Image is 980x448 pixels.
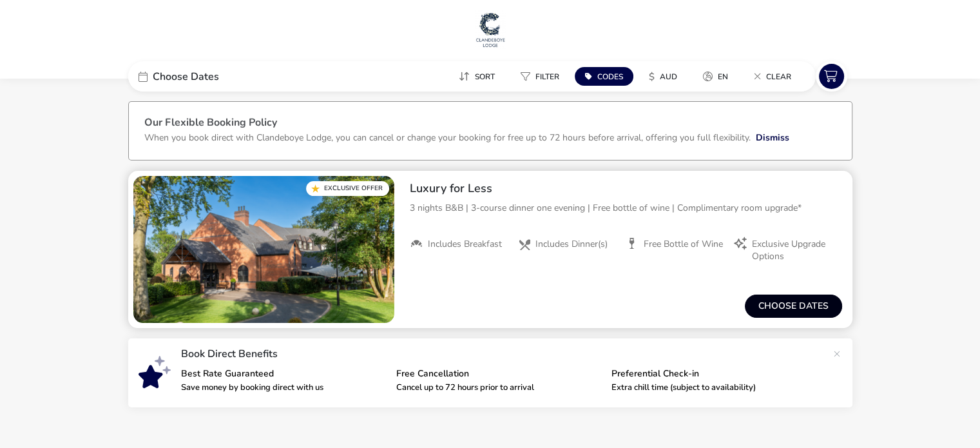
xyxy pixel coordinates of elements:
p: Preferential Check-in [611,369,816,378]
button: Clear [744,67,802,86]
h3: Our Flexible Booking Policy [144,117,836,131]
p: When you book direct with Clandeboye Lodge, you can cancel or change your booking for free up to ... [144,131,751,144]
span: en [718,72,728,82]
h2: Luxury for Less [410,181,842,196]
button: Dismiss [756,131,789,144]
span: Choose Dates [153,72,219,82]
naf-pibe-menu-bar-item: $AUD [639,67,693,86]
img: Main Website [474,10,506,49]
p: Cancel up to 72 hours prior to arrival [396,384,601,392]
naf-pibe-menu-bar-item: Filter [510,67,575,86]
span: Clear [766,72,791,82]
span: Exclusive Upgrade Options [752,239,832,262]
button: Choose dates [745,295,842,318]
p: Best Rate Guaranteed [181,369,386,378]
naf-pibe-menu-bar-item: Clear [744,67,807,86]
span: Includes Breakfast [428,239,502,250]
div: Exclusive Offer [306,181,389,196]
naf-pibe-menu-bar-item: Sort [448,67,510,86]
p: Free Cancellation [396,369,601,378]
span: Codes [597,72,623,82]
naf-pibe-menu-bar-item: en [693,67,744,86]
button: $AUD [639,67,687,86]
span: AUD [660,72,677,82]
span: Filter [535,72,559,82]
p: Save money by booking direct with us [181,384,386,392]
p: Book Direct Benefits [181,349,827,359]
span: Free Bottle of Wine [644,239,723,250]
span: Sort [475,72,495,82]
p: 3 nights B&B | 3-course dinner one evening | Free bottle of wine | Complimentary room upgrade* [410,201,842,215]
button: Codes [575,67,633,86]
div: Luxury for Less3 nights B&B | 3-course dinner one evening | Free bottle of wine | Complimentary r... [399,171,852,273]
p: Extra chill time (subject to availability) [611,384,816,392]
button: Sort [448,67,505,86]
div: Choose Dates [128,61,322,92]
span: Includes Dinner(s) [535,239,608,250]
button: Filter [510,67,570,86]
naf-pibe-menu-bar-item: Codes [575,67,639,86]
swiper-slide: 1 / 1 [133,176,394,323]
button: en [693,67,738,86]
i: $ [649,70,655,83]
